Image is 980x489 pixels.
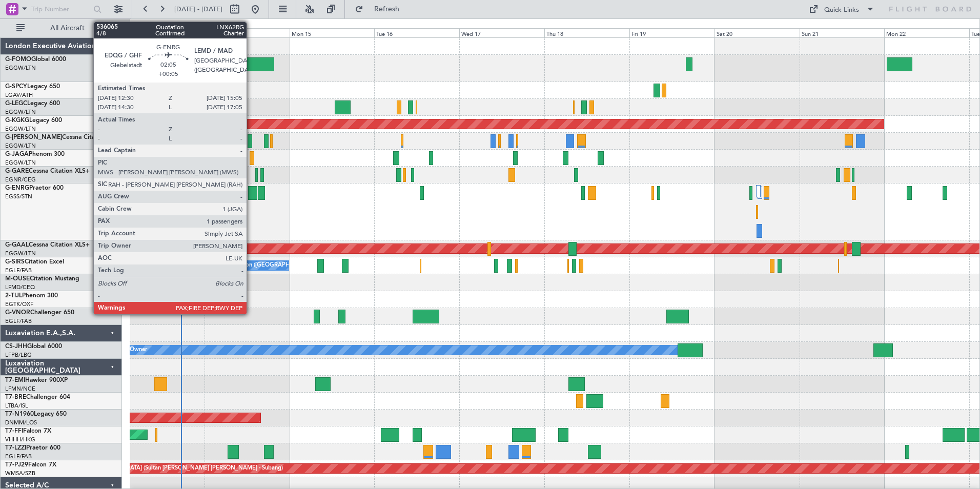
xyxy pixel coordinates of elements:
[5,84,27,90] span: G-SPCY
[5,377,25,383] span: T7-EMI
[5,242,90,248] a: G-GAALCessna Citation XLS+
[5,462,56,468] a: T7-PJ29Falcon 7X
[5,151,29,157] span: G-JAGA
[5,343,27,350] span: CS-JHH
[5,151,65,157] a: G-JAGAPhenom 300
[5,193,32,200] a: EGSS/STN
[11,20,111,36] button: All Aircraft
[5,56,31,63] span: G-FOMO
[884,28,969,37] div: Mon 22
[5,100,27,107] span: G-LEGC
[365,6,409,13] span: Refresh
[31,2,90,17] input: Trip Number
[5,168,90,174] a: G-GARECessna Citation XLS+
[205,28,290,37] div: Sun 14
[5,142,36,150] a: EGGW/LTN
[207,258,316,273] div: No Crew London ([GEOGRAPHIC_DATA])
[119,28,205,37] div: Sat 13
[5,293,58,299] a: 2-TIJLPhenom 300
[5,385,35,393] a: LFMN/NCE
[5,411,34,417] span: T7-N1960
[5,317,32,325] a: EGLF/FAB
[5,445,60,451] a: T7-LZZIPraetor 600
[290,28,375,37] div: Mon 15
[5,259,25,265] span: G-SIRS
[5,300,33,308] a: EGTK/OXF
[5,159,36,167] a: EGGW/LTN
[5,351,32,359] a: LFPB/LBG
[5,108,36,116] a: EGGW/LTN
[5,411,67,417] a: T7-N1960Legacy 650
[350,1,412,17] button: Refresh
[5,56,66,63] a: G-FOMOGlobal 6000
[5,276,79,282] a: M-OUSECitation Mustang
[5,402,28,410] a: LTBA/ISL
[5,185,64,191] a: G-ENRGPraetor 600
[5,470,35,477] a: WMSA/SZB
[5,310,30,316] span: G-VNOR
[27,25,108,32] span: All Aircraft
[5,168,29,174] span: G-GARE
[132,21,149,29] div: [DATE]
[5,64,36,72] a: EGGW/LTN
[5,462,28,468] span: T7-PJ29
[44,461,283,476] div: Planned Maint [GEOGRAPHIC_DATA] (Sultan [PERSON_NAME] [PERSON_NAME] - Subang)
[5,428,51,434] a: T7-FFIFalcon 7X
[5,250,36,257] a: EGGW/LTN
[5,259,64,265] a: G-SIRSCitation Excel
[130,342,147,358] div: Owner
[5,436,35,443] a: VHHH/HKG
[5,453,32,460] a: EGLF/FAB
[800,28,885,37] div: Sun 21
[459,28,544,37] div: Wed 17
[174,5,222,14] span: [DATE] - [DATE]
[5,176,36,184] a: EGNR/CEG
[5,377,68,383] a: T7-EMIHawker 900XP
[5,419,37,426] a: DNMM/LOS
[5,428,23,434] span: T7-FFI
[5,310,74,316] a: G-VNORChallenger 650
[5,117,29,124] span: G-KGKG
[5,125,36,133] a: EGGW/LTN
[544,28,629,37] div: Thu 18
[5,117,62,124] a: G-KGKGLegacy 600
[824,5,859,15] div: Quick Links
[5,267,32,274] a: EGLF/FAB
[804,1,880,17] button: Quick Links
[148,99,309,115] div: Planned Maint [GEOGRAPHIC_DATA] ([GEOGRAPHIC_DATA])
[5,394,26,400] span: T7-BRE
[5,343,62,350] a: CS-JHHGlobal 6000
[5,242,29,248] span: G-GAAL
[5,84,60,90] a: G-SPCYLegacy 650
[714,28,800,37] div: Sat 20
[5,185,29,191] span: G-ENRG
[5,293,22,299] span: 2-TIJL
[5,394,70,400] a: T7-BREChallenger 604
[5,276,30,282] span: M-OUSE
[5,134,62,140] span: G-[PERSON_NAME]
[5,283,35,291] a: LFMD/CEQ
[5,91,33,99] a: LGAV/ATH
[374,28,459,37] div: Tue 16
[5,134,119,140] a: G-[PERSON_NAME]Cessna Citation XLS
[5,445,26,451] span: T7-LZZI
[629,28,714,37] div: Fri 19
[5,100,60,107] a: G-LEGCLegacy 600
